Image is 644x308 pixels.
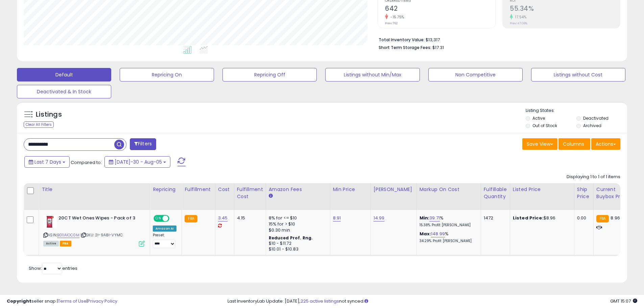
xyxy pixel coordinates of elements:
div: Fulfillment [185,186,212,193]
li: $13,317 [379,35,615,43]
a: 39.71 [429,215,440,221]
label: Deactivated [583,115,609,121]
div: Preset: [153,233,176,248]
div: Last InventoryLab Update: [DATE], not synced. [228,298,637,305]
div: 15% for > $10 [269,221,325,227]
span: All listings currently available for purchase on Amazon [43,241,59,246]
a: Privacy Policy [88,298,117,304]
a: 225 active listings [301,298,339,304]
div: Displaying 1 to 1 of 1 items [567,174,620,180]
small: FBA [185,215,197,222]
label: Active [532,115,545,121]
b: Listed Price: [513,215,544,221]
button: Repricing Off [222,68,317,81]
button: Filters [130,138,156,150]
th: The percentage added to the cost of goods (COGS) that forms the calculator for Min & Max prices. [416,183,481,210]
span: Compared to: [71,159,102,166]
button: [DATE]-30 - Aug-05 [104,156,170,168]
img: 41eMlLk7D3L._SL40_.jpg [43,215,57,229]
div: 4.15 [237,215,261,221]
div: $0.30 min [269,227,325,233]
small: -15.75% [388,15,404,20]
span: Last 7 Days [34,159,61,165]
div: Fulfillment Cost [237,186,263,200]
a: 148.99 [431,231,445,237]
div: 0.00 [577,215,588,221]
button: Columns [558,138,590,150]
p: 15.38% Profit [PERSON_NAME] [420,223,476,228]
small: FBA [596,215,609,222]
button: Last 7 Days [24,156,70,168]
div: Markup on Cost [420,186,478,193]
label: Out of Stock [532,123,557,128]
button: Listings without Min/Max [325,68,420,81]
b: Short Term Storage Fees: [379,45,431,50]
a: B01IAIOC0M [57,232,79,238]
span: Columns [563,141,584,147]
div: % [420,215,476,228]
span: Show: entries [29,265,77,271]
div: 8% for <= $10 [269,215,325,221]
div: Amazon Fees [269,186,327,193]
b: Reduced Prof. Rng. [269,235,313,241]
span: OFF [168,216,179,221]
div: % [420,231,476,243]
div: Current Buybox Price [596,186,631,200]
button: Non Competitive [428,68,523,81]
h2: 55.34% [510,5,620,14]
div: Fulfillable Quantity [484,186,507,200]
a: 8.91 [333,215,341,221]
button: Save View [522,138,557,150]
span: | SKU: 2I-9A8I-VYMC [80,232,123,238]
div: Listed Price [513,186,571,193]
span: FBA [60,241,71,246]
small: 17.54% [513,15,526,20]
small: Amazon Fees. [269,193,273,199]
span: 2025-08-13 15:07 GMT [610,298,637,304]
span: $17.31 [432,44,444,51]
span: ON [154,216,163,221]
small: Prev: 47.08% [510,21,527,25]
span: [DATE]-30 - Aug-05 [115,159,162,165]
div: Cost [218,186,231,193]
button: Actions [591,138,620,150]
small: Prev: 762 [385,21,398,25]
h2: 642 [385,5,495,14]
div: 1472 [484,215,505,221]
a: 3.45 [218,215,228,221]
div: ASIN: [43,215,145,246]
div: $10.01 - $10.83 [269,246,325,252]
b: Total Inventory Value: [379,37,425,43]
div: Title [42,186,147,193]
div: Clear All Filters [24,121,54,128]
b: Min: [420,215,430,221]
a: 14.99 [374,215,385,221]
div: Repricing [153,186,179,193]
div: $8.96 [513,215,569,221]
button: Deactivated & In Stock [17,85,111,98]
a: Terms of Use [58,298,87,304]
label: Archived [583,123,601,128]
p: 34.29% Profit [PERSON_NAME] [420,239,476,243]
p: Listing States: [526,108,627,114]
div: Amazon AI [153,226,176,232]
button: Repricing On [120,68,214,81]
button: Listings without Cost [531,68,625,81]
div: Ship Price [577,186,591,200]
div: Min Price [333,186,368,193]
span: 8.96 [611,215,620,221]
b: Max: [420,231,431,237]
button: Default [17,68,111,81]
div: [PERSON_NAME] [374,186,414,193]
div: seller snap | | [7,298,117,305]
strong: Copyright [7,298,31,304]
div: $10 - $11.72 [269,241,325,246]
h5: Listings [36,110,62,119]
b: 20CT Wet Ones Wipes - Pack of 3 [58,215,141,223]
